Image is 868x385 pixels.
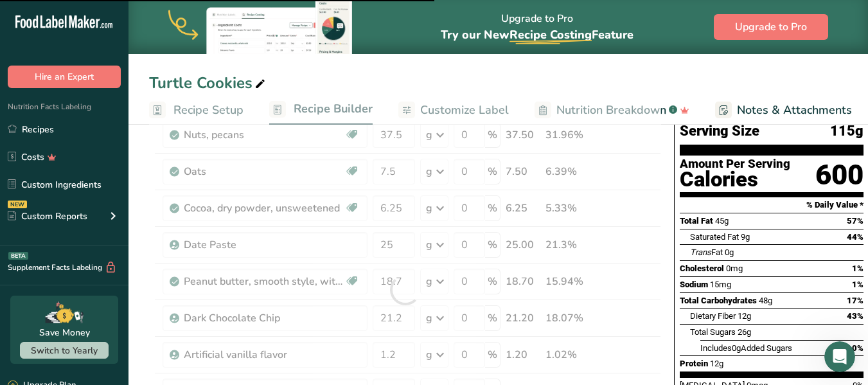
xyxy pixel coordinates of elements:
[847,311,864,321] span: 43%
[690,232,739,242] span: Saturated Fat
[735,19,807,35] span: Upgrade to Pro
[710,280,731,289] span: 15mg
[741,232,750,242] span: 9g
[8,252,28,260] div: BETA
[830,123,864,139] span: 115g
[690,311,736,321] span: Dietary Fiber
[852,280,864,289] span: 1%
[509,27,592,42] span: Recipe Costing
[31,345,98,357] span: Switch to Yearly
[680,359,708,368] span: Protein
[149,71,268,94] div: Turtle Cookies
[535,96,689,125] a: Nutrition Breakdown
[8,66,121,88] button: Hire an Expert
[680,158,790,170] div: Amount Per Serving
[690,247,711,257] i: Trans
[738,327,751,337] span: 26g
[8,210,87,223] div: Custom Reports
[680,197,864,213] section: % Daily Value *
[690,327,736,337] span: Total Sugars
[737,102,852,119] span: Notes & Attachments
[714,14,828,40] button: Upgrade to Pro
[847,216,864,226] span: 57%
[20,342,109,359] button: Switch to Yearly
[680,264,724,273] span: Cholesterol
[852,264,864,273] span: 1%
[690,247,723,257] span: Fat
[680,280,708,289] span: Sodium
[732,343,741,353] span: 0g
[824,341,855,372] iframe: Intercom live chat
[715,96,852,125] a: Notes & Attachments
[441,27,633,42] span: Try our New Feature
[738,311,751,321] span: 12g
[726,264,743,273] span: 0mg
[715,216,729,226] span: 45g
[39,326,90,339] div: Save Money
[847,296,864,305] span: 17%
[710,359,723,368] span: 12g
[680,170,790,189] div: Calories
[8,201,27,208] div: NEW
[852,343,864,353] span: 0%
[815,158,864,192] div: 600
[441,1,633,54] div: Upgrade to Pro
[759,296,772,305] span: 48g
[725,247,734,257] span: 0g
[680,216,713,226] span: Total Fat
[700,343,792,353] span: Includes Added Sugars
[680,123,759,139] span: Serving Size
[680,296,757,305] span: Total Carbohydrates
[847,232,864,242] span: 44%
